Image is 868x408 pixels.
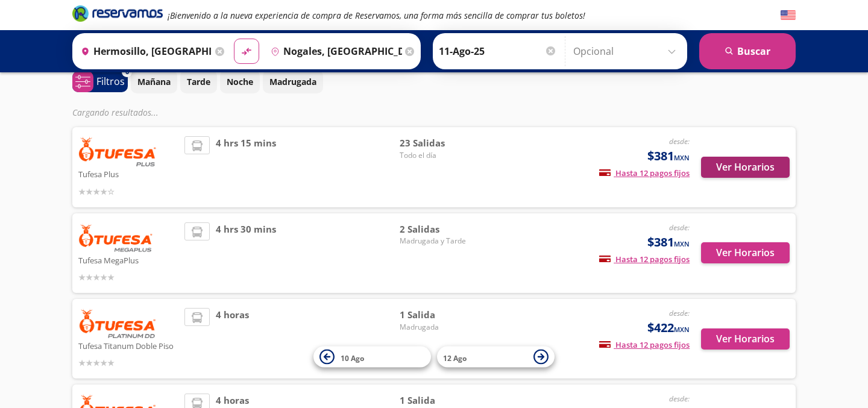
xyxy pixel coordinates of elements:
[400,322,484,333] span: Madrugada
[187,75,210,88] p: Tarde
[216,308,249,369] span: 4 horas
[220,70,260,93] button: Noche
[400,308,484,322] span: 1 Salida
[781,8,796,23] button: English
[400,236,484,246] span: Madrugada y Tarde
[674,239,690,248] small: MXN
[669,222,690,233] em: desde:
[669,136,690,146] em: desde:
[647,147,690,165] span: $381
[674,325,690,334] small: MXN
[437,347,555,368] button: 12 Ago
[647,319,690,337] span: $422
[137,75,171,88] p: Mañana
[400,394,484,407] span: 1 Salida
[180,70,217,93] button: Tarde
[669,394,690,404] em: desde:
[72,4,163,22] i: Brand Logo
[78,166,178,181] p: Tufesa Plus
[78,136,157,166] img: Tufesa Plus
[266,36,402,66] input: Buscar Destino
[72,107,159,118] em: Cargando resultados ...
[599,254,690,265] span: Hasta 12 pagos fijos
[216,136,276,198] span: 4 hrs 15 mins
[647,233,690,251] span: $381
[313,347,431,368] button: 10 Ago
[227,75,253,88] p: Noche
[78,338,178,353] p: Tufesa Titanum Doble Piso
[599,168,690,178] span: Hasta 12 pagos fijos
[78,253,178,267] p: Tufesa MegaPlus
[72,71,128,92] button: 0Filtros
[669,308,690,318] em: desde:
[72,4,163,26] a: Brand Logo
[701,328,790,350] button: Ver Horarios
[400,136,484,150] span: 23 Salidas
[131,70,177,93] button: Mañana
[76,36,212,66] input: Buscar Origen
[400,150,484,161] span: Todo el día
[78,222,153,253] img: Tufesa MegaPlus
[96,74,125,89] p: Filtros
[263,70,323,93] button: Madrugada
[439,36,557,66] input: Elegir Fecha
[400,222,484,236] span: 2 Salidas
[599,339,690,350] span: Hasta 12 pagos fijos
[168,10,585,21] em: ¡Bienvenido a la nueva experiencia de compra de Reservamos, una forma más sencilla de comprar tus...
[573,36,681,66] input: Opcional
[443,353,467,363] span: 12 Ago
[216,222,276,284] span: 4 hrs 30 mins
[674,153,690,162] small: MXN
[701,242,790,263] button: Ver Horarios
[701,157,790,178] button: Ver Horarios
[699,33,796,69] button: Buscar
[269,75,316,88] p: Madrugada
[78,308,157,338] img: Tufesa Titanum Doble Piso
[341,353,364,363] span: 10 Ago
